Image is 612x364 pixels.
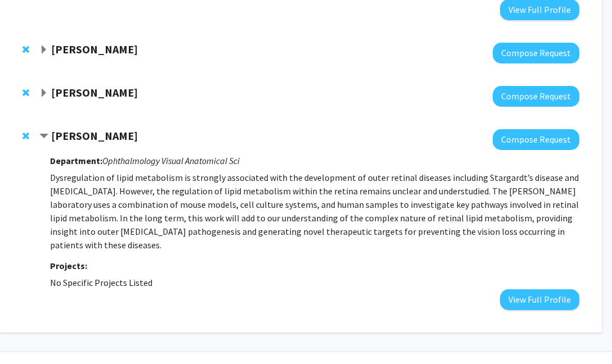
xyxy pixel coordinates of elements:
p: Dysregulation of lipid metabolism is strongly associated with the development of outer retinal di... [50,171,579,252]
button: Compose Request to Michael Landowski [493,129,579,150]
span: Remove Ryan Mohan from bookmarks [22,45,29,54]
span: Expand Ryan Mohan Bookmark [39,46,48,54]
i: Ophthalmology Visual Anatomical Sci [102,155,240,166]
span: Expand Susmit Suvas Bookmark [39,89,48,98]
strong: [PERSON_NAME] [51,129,138,143]
button: Compose Request to Susmit Suvas [493,86,579,107]
button: View Full Profile [500,289,579,310]
button: Compose Request to Ryan Mohan [493,43,579,63]
span: No Specific Projects Listed [50,277,152,288]
strong: [PERSON_NAME] [51,85,138,99]
strong: Department: [50,155,102,166]
strong: [PERSON_NAME] [51,42,138,56]
iframe: Chat [8,313,48,356]
span: Contract Michael Landowski Bookmark [39,132,48,141]
span: Remove Michael Landowski from bookmarks [22,131,29,140]
strong: Projects: [50,260,87,271]
span: Remove Susmit Suvas from bookmarks [22,88,29,97]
